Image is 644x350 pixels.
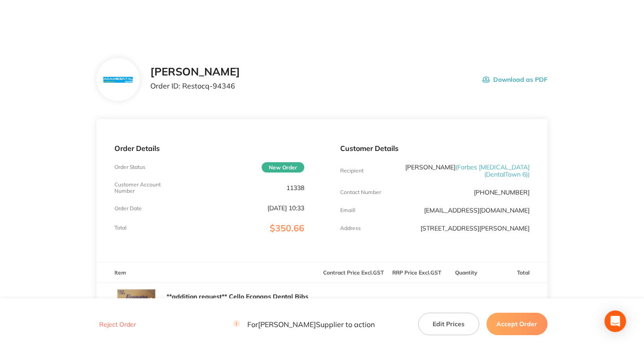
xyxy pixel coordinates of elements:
[47,13,136,26] img: Restocq logo
[482,66,548,93] button: Download as PDF
[233,320,375,328] p: For [PERSON_NAME] Supplier to action
[340,168,364,174] p: Recipient
[150,82,240,90] p: Order ID: Restocq- 94346
[605,310,626,332] div: Open Intercom Messenger
[96,262,322,283] th: Item
[150,66,240,78] h2: [PERSON_NAME]
[267,204,304,212] p: [DATE] 10:33
[114,283,159,328] img: bGRreWdzbQ
[262,162,304,173] span: New Order
[47,13,136,27] a: Restocq logo
[104,77,133,83] img: N3hiYW42Mg
[418,313,479,335] button: Edit Prices
[456,163,530,178] span: ( Forbes [MEDICAL_DATA] (DentalTown 6) )
[484,262,548,283] th: Total
[486,313,548,335] button: Accept Order
[114,182,178,194] p: Customer Account Number
[385,262,448,283] th: RRP Price Excl. GST
[114,164,145,170] p: Order Status
[340,189,381,195] p: Contact Number
[322,262,386,283] th: Contract Price Excl. GST
[114,205,142,212] p: Order Date
[403,164,530,178] p: [PERSON_NAME]
[114,225,127,231] p: Total
[421,225,530,232] p: [STREET_ADDRESS][PERSON_NAME]
[96,320,139,328] button: Reject Order
[270,222,304,234] span: $350.66
[286,184,304,191] p: 11338
[166,292,308,308] a: **addition request** Cello Econaps Dental Bibs 4Ply 208 x 280mm -White 1000pk
[448,262,484,283] th: Quantity
[340,225,361,231] p: Address
[340,207,355,213] p: Emaill
[485,295,547,316] p: $129.18
[340,144,530,152] p: Customer Details
[474,189,530,196] p: [PHONE_NUMBER]
[114,144,304,152] p: Order Details
[424,206,530,214] a: [EMAIL_ADDRESS][DOMAIN_NAME]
